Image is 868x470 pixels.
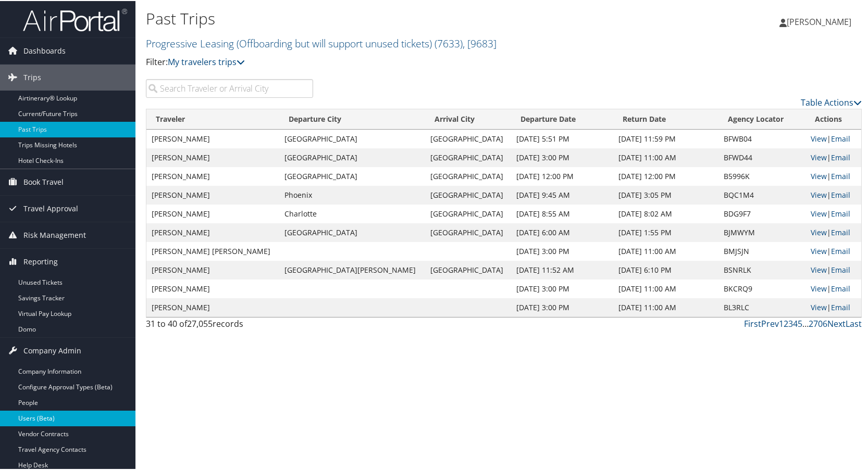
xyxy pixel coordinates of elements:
td: [PERSON_NAME] [PERSON_NAME] [146,241,279,260]
a: 2 [784,317,788,328]
td: BSNRLK [718,260,805,278]
a: View [811,133,827,143]
td: [DATE] 12:00 PM [613,166,718,185]
td: [PERSON_NAME] [146,204,279,222]
a: View [811,189,827,199]
th: Agency Locator: activate to sort column ascending [718,108,805,129]
td: [DATE] 3:00 PM [511,241,614,260]
td: [PERSON_NAME] [146,147,279,166]
td: | [805,166,861,185]
td: [DATE] 12:00 PM [511,166,614,185]
a: View [811,226,827,236]
a: View [811,170,827,180]
td: | [805,204,861,222]
a: Email [831,245,850,255]
td: [DATE] 11:00 AM [613,241,718,260]
a: First [744,317,761,328]
td: | [805,278,861,297]
a: Table Actions [801,96,862,107]
a: Email [831,264,850,274]
th: Return Date: activate to sort column ascending [613,108,718,129]
span: Trips [23,63,41,90]
td: [DATE] 11:52 AM [511,260,614,278]
td: BQC1M4 [718,185,805,204]
div: 31 to 40 of records [146,316,313,334]
th: Traveler: activate to sort column ascending [146,108,279,129]
td: [DATE] 11:00 AM [613,278,718,297]
td: [PERSON_NAME] [146,129,279,147]
td: [PERSON_NAME] [146,297,279,316]
td: [GEOGRAPHIC_DATA] [279,222,425,241]
td: [DATE] 8:02 AM [613,204,718,222]
td: [DATE] 6:10 PM [613,260,718,278]
th: Arrival City: activate to sort column ascending [425,108,511,129]
span: 27,055 [187,317,213,328]
td: [DATE] 1:55 PM [613,222,718,241]
a: Email [831,283,850,293]
a: Email [831,301,850,311]
td: [GEOGRAPHIC_DATA] [279,147,425,166]
td: [PERSON_NAME] [146,166,279,185]
td: | [805,147,861,166]
a: View [811,151,827,161]
td: BFWB04 [718,129,805,147]
span: Risk Management [23,221,86,247]
td: [DATE] 11:00 AM [613,147,718,166]
td: [DATE] 3:00 PM [511,297,614,316]
a: [PERSON_NAME] [779,5,862,36]
td: [DATE] 8:55 AM [511,204,614,222]
span: , [ 9683 ] [463,35,497,49]
td: [PERSON_NAME] [146,185,279,204]
span: ( 7633 ) [435,35,463,49]
td: BKCRQ9 [718,278,805,297]
a: 3 [788,317,793,328]
td: B5996K [718,166,805,185]
a: My travelers trips [168,55,245,67]
a: View [811,264,827,274]
a: Last [846,317,862,328]
a: Email [831,226,850,236]
th: Actions [805,108,861,129]
a: Email [831,133,850,143]
td: [DATE] 9:45 AM [511,185,614,204]
a: Next [827,317,846,328]
th: Departure Date: activate to sort column ascending [511,108,614,129]
td: [DATE] 5:51 PM [511,129,614,147]
span: … [802,317,809,328]
td: | [805,260,861,278]
td: | [805,222,861,241]
a: View [811,245,827,255]
th: Departure City: activate to sort column ascending [279,108,425,129]
td: [PERSON_NAME] [146,260,279,278]
a: Progressive Leasing (Offboarding but will support unused tickets) [146,35,497,49]
p: Filter: [146,55,623,68]
a: 1 [779,317,784,328]
td: [GEOGRAPHIC_DATA] [425,260,511,278]
td: BL3RLC [718,297,805,316]
td: [GEOGRAPHIC_DATA] [425,147,511,166]
td: BDG9F7 [718,204,805,222]
td: | [805,129,861,147]
a: View [811,301,827,311]
td: | [805,297,861,316]
td: [DATE] 3:05 PM [613,185,718,204]
td: [PERSON_NAME] [146,222,279,241]
td: [GEOGRAPHIC_DATA] [425,129,511,147]
td: [DATE] 11:00 AM [613,297,718,316]
a: Email [831,208,850,218]
a: Prev [761,317,779,328]
span: [PERSON_NAME] [787,15,851,27]
td: | [805,185,861,204]
td: [GEOGRAPHIC_DATA] [279,166,425,185]
a: Email [831,151,850,161]
span: Dashboards [23,37,66,63]
td: [GEOGRAPHIC_DATA] [425,222,511,241]
td: [GEOGRAPHIC_DATA] [425,185,511,204]
a: 2706 [809,317,827,328]
input: Search Traveler or Arrival City [146,78,313,97]
a: Email [831,189,850,199]
td: BJMWYM [718,222,805,241]
a: View [811,208,827,218]
td: [DATE] 6:00 AM [511,222,614,241]
td: | [805,241,861,260]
